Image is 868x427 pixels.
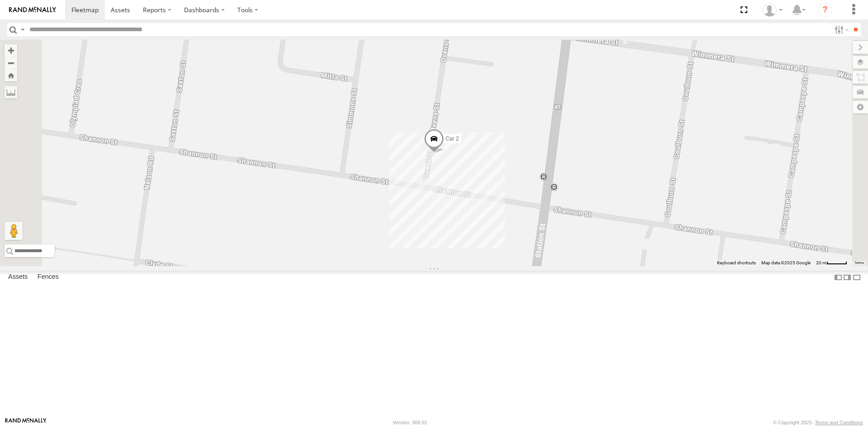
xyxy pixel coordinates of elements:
button: Zoom Home [5,69,17,81]
label: Dock Summary Table to the Right [843,271,852,284]
label: Measure [5,86,17,99]
button: Drag Pegman onto the map to open Street View [5,222,23,240]
div: © Copyright 2025 - [773,420,863,425]
span: 20 m [816,260,826,265]
button: Zoom out [5,56,17,69]
label: Fences [33,271,63,284]
label: Assets [4,271,32,284]
label: Hide Summary Table [852,271,861,284]
label: Search Query [19,23,26,36]
label: Dock Summary Table to the Left [834,271,843,284]
a: Terms and Conditions [815,420,863,425]
span: Map data ©2025 Google [761,260,811,265]
button: Map Scale: 20 m per 42 pixels [813,260,850,266]
button: Keyboard shortcuts [717,260,756,266]
span: Car 2 [446,136,459,142]
button: Zoom in [5,44,17,56]
img: rand-logo.svg [9,7,56,13]
div: Tony Vamvakitis [759,3,786,17]
a: Terms (opens in new tab) [854,261,864,265]
div: Version: 309.01 [393,420,427,425]
a: Visit our Website [5,418,47,427]
label: Search Filter Options [831,23,850,36]
i: ? [818,3,832,17]
label: Map Settings [853,101,868,113]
